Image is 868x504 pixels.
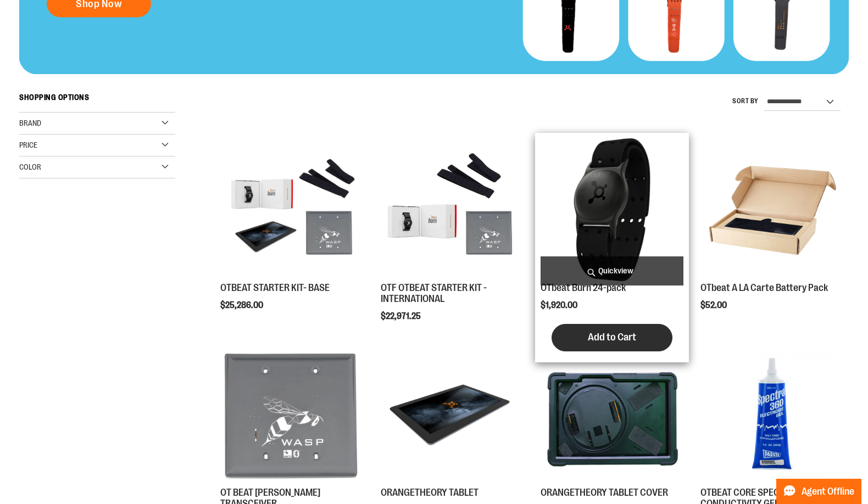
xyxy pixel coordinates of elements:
[19,113,175,135] div: Brand
[700,300,728,310] span: $52.00
[700,138,843,283] a: Product image for OTbeat A LA Carte Battery Pack
[541,344,683,486] img: Product image for ORANGETHEORY TABLET COVER
[541,138,683,281] img: OTbeat Burn 24-pack
[381,311,422,321] span: $22,971.25
[19,141,37,149] span: Price
[381,282,487,304] a: OTF OTBEAT STARTER KIT - INTERNATIONAL
[802,486,854,497] span: Agent Offline
[381,344,524,486] img: Product image for ORANGETHEORY TABLET
[588,331,636,343] span: Add to Cart
[700,138,843,281] img: Product image for OTbeat A LA Carte Battery Pack
[700,282,828,293] a: OTbeat A LA Carte Battery Pack
[381,138,524,283] a: OTF OTBEAT STARTER KIT - INTERNATIONAL
[220,344,363,488] a: Product image for OT BEAT POE TRANSCEIVER
[700,344,843,486] img: OTBEAT CORE SPECTRA CONDUCTIVITY GEL
[776,479,861,504] button: Agent Offline
[695,133,849,338] div: product
[541,300,579,310] span: $1,920.00
[220,300,265,310] span: $25,286.00
[19,88,175,113] strong: Shopping Options
[19,156,175,178] div: Color
[381,487,478,498] a: ORANGETHEORY TABLET
[732,97,759,106] label: Sort By
[381,138,524,281] img: OTF OTBEAT STARTER KIT - INTERNATIONAL
[220,138,363,281] img: OTBEAT STARTER KIT- BASE
[541,282,626,293] a: OTbeat Burn 24-pack
[541,256,683,285] a: Quickview
[19,119,41,127] span: Brand
[19,135,175,156] div: Price
[215,133,369,338] div: product
[19,163,41,171] span: Color
[375,133,529,349] div: product
[220,344,363,486] img: Product image for OT BEAT POE TRANSCEIVER
[552,324,672,351] button: Add to Cart
[220,282,330,293] a: OTBEAT STARTER KIT- BASE
[381,344,524,488] a: Product image for ORANGETHEORY TABLET
[700,344,843,488] a: OTBEAT CORE SPECTRA CONDUCTIVITY GEL
[541,138,683,283] a: OTbeat Burn 24-pack
[220,138,363,283] a: OTBEAT STARTER KIT- BASE
[535,133,689,362] div: product
[541,344,683,488] a: Product image for ORANGETHEORY TABLET COVER
[541,487,668,498] a: ORANGETHEORY TABLET COVER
